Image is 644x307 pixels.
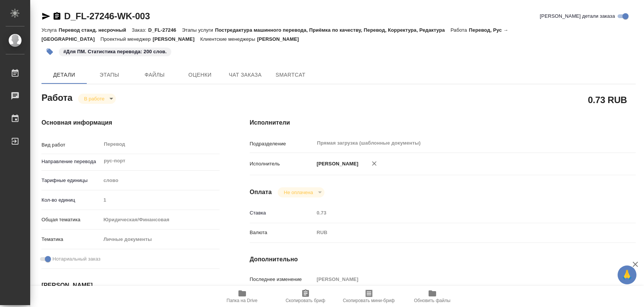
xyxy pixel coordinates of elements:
[41,158,101,165] p: Направление перевода
[272,70,309,80] span: SmartCat
[132,27,148,33] p: Заказ:
[101,194,219,205] input: Пустое поле
[182,27,215,33] p: Этапы услуги
[58,48,172,54] span: Для ПМ. Статистика перевода: 200 слов.
[250,160,314,168] p: Исполнитель
[41,90,72,104] h2: Работа
[182,70,218,80] span: Оценки
[63,48,167,56] p: #Для ПМ. Статистика перевода: 200 слов.
[281,189,315,196] button: Не оплачена
[250,229,314,236] p: Валюта
[227,298,258,303] span: Папка на Drive
[101,213,219,226] div: Юридическая/Финансовая
[250,118,636,127] h4: Исполнители
[41,27,58,33] p: Услуга
[314,226,603,239] div: RUB
[41,141,101,149] p: Вид работ
[52,12,61,21] button: Скопировать ссылку
[401,286,464,307] button: Обновить файлы
[41,196,101,204] p: Кол-во единиц
[41,281,220,290] h4: [PERSON_NAME]
[278,187,324,197] div: В работе
[82,96,107,102] button: В работе
[257,36,304,42] p: [PERSON_NAME]
[41,177,101,184] p: Тарифные единицы
[366,155,383,172] button: Удалить исполнителя
[621,267,633,283] span: 🙏
[41,118,220,127] h4: Основная информация
[250,276,314,283] p: Последнее изменение
[100,36,152,42] p: Проектный менеджер
[274,286,337,307] button: Скопировать бриф
[588,93,627,106] h2: 0.73 RUB
[101,233,219,246] div: Личные документы
[540,12,615,20] span: [PERSON_NAME] детали заказа
[215,27,450,33] p: Постредактура машинного перевода, Приёмка по качеству, Перевод, Корректура, Редактура
[137,70,173,80] span: Файлы
[41,43,58,60] button: Добавить тэг
[41,12,51,21] button: Скопировать ссылку для ЯМессенджера
[314,160,358,168] p: [PERSON_NAME]
[58,27,132,33] p: Перевод станд. несрочный
[91,70,128,80] span: Этапы
[314,274,603,285] input: Пустое поле
[343,298,395,303] span: Скопировать мини-бриф
[78,94,116,104] div: В работе
[286,298,325,303] span: Скопировать бриф
[46,70,82,80] span: Детали
[41,216,101,224] p: Общая тематика
[250,188,272,197] h4: Оплата
[227,70,263,80] span: Чат заказа
[101,174,219,187] div: слово
[414,298,450,303] span: Обновить файлы
[148,27,182,33] p: D_FL-27246
[41,236,101,243] p: Тематика
[618,265,636,284] button: 🙏
[337,286,401,307] button: Скопировать мини-бриф
[250,140,314,148] p: Подразделение
[450,27,469,33] p: Работа
[153,36,200,42] p: [PERSON_NAME]
[200,36,257,42] p: Клиентские менеджеры
[64,11,150,21] a: D_FL-27246-WK-003
[250,209,314,217] p: Ставка
[211,286,274,307] button: Папка на Drive
[250,255,636,264] h4: Дополнительно
[314,207,603,218] input: Пустое поле
[52,255,100,263] span: Нотариальный заказ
